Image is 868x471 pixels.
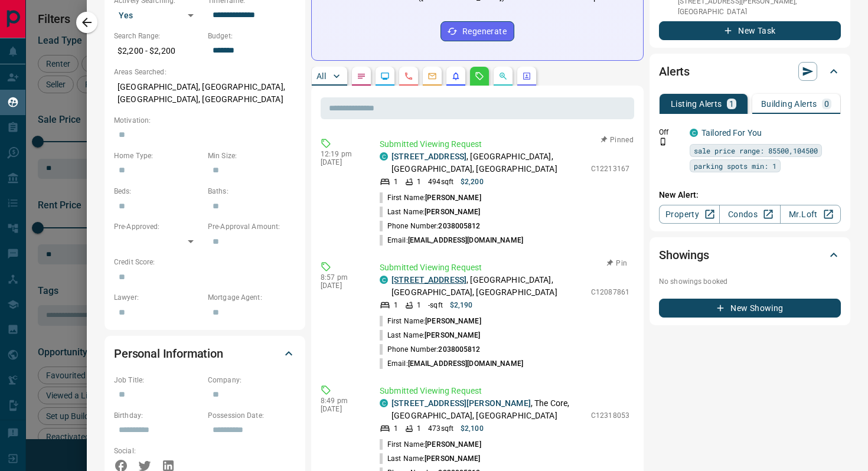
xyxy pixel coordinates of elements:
span: [PERSON_NAME] [425,331,480,339]
p: , [GEOGRAPHIC_DATA], [GEOGRAPHIC_DATA], [GEOGRAPHIC_DATA] [391,151,585,175]
span: 2038005812 [438,222,480,230]
span: [PERSON_NAME] [425,208,480,216]
p: New Alert: [659,189,841,201]
svg: Emails [428,71,437,81]
p: Company: [208,375,296,385]
p: Budget: [208,31,296,41]
svg: Agent Actions [522,71,531,81]
p: Email: [380,358,523,369]
div: condos.ca [380,276,388,284]
button: New Task [659,21,841,40]
span: parking spots min: 1 [694,160,776,172]
p: Mortgage Agent: [208,292,296,303]
p: $2,200 - $2,200 [114,41,202,61]
p: Possession Date: [208,410,296,421]
p: $2,100 [461,423,484,434]
svg: Calls [404,71,413,81]
h2: Showings [659,246,709,264]
p: Off [659,127,683,138]
p: [DATE] [321,282,362,290]
div: Alerts [659,57,841,86]
button: Pin [600,258,634,269]
span: sale price range: 85500,104500 [694,145,818,156]
h2: Personal Information [114,344,223,363]
p: [DATE] [321,158,362,166]
p: C12087861 [591,287,629,297]
p: Pre-Approval Amount: [208,221,296,232]
p: Phone Number: [380,344,481,355]
p: Email: [380,235,523,246]
p: 8:49 pm [321,397,362,405]
a: Condos [719,205,780,224]
p: [GEOGRAPHIC_DATA], [GEOGRAPHIC_DATA], [GEOGRAPHIC_DATA], [GEOGRAPHIC_DATA] [114,77,296,109]
a: Tailored For You [701,128,762,138]
h2: Alerts [659,62,690,81]
button: Pinned [600,135,634,145]
p: No showings booked [659,276,841,287]
a: Mr.Loft [780,205,841,224]
p: 1 [729,100,734,108]
p: Last Name: [380,207,481,217]
p: First Name: [380,439,481,450]
p: 12:19 pm [321,150,362,158]
span: [PERSON_NAME] [425,440,481,449]
svg: Notes [357,71,366,81]
span: [PERSON_NAME] [425,194,481,202]
a: Property [659,205,720,224]
p: Listing Alerts [671,100,722,108]
button: New Showing [659,299,841,318]
svg: Requests [475,71,484,81]
span: [EMAIL_ADDRESS][DOMAIN_NAME] [408,236,523,244]
button: Regenerate [440,21,514,41]
p: Motivation: [114,115,296,126]
div: condos.ca [380,399,388,407]
p: 8:57 pm [321,273,362,282]
p: Submitted Viewing Request [380,261,629,274]
svg: Opportunities [498,71,508,81]
p: 1 [417,176,421,187]
p: Job Title: [114,375,202,385]
p: Building Alerts [761,100,817,108]
p: Phone Number: [380,221,481,231]
p: Last Name: [380,453,481,464]
div: Personal Information [114,339,296,368]
p: 473 sqft [428,423,453,434]
p: 1 [417,300,421,310]
div: condos.ca [380,152,388,161]
p: Home Type: [114,151,202,161]
p: Credit Score: [114,257,296,267]
p: C12318053 [591,410,629,421]
p: $2,190 [450,300,473,310]
p: Min Size: [208,151,296,161]
p: 494 sqft [428,176,453,187]
p: 1 [394,176,398,187]
p: 1 [394,300,398,310]
p: 1 [417,423,421,434]
p: Pre-Approved: [114,221,202,232]
p: Areas Searched: [114,67,296,77]
p: - sqft [428,300,443,310]
div: condos.ca [690,129,698,137]
p: Search Range: [114,31,202,41]
p: First Name: [380,316,481,326]
a: [STREET_ADDRESS] [391,275,466,284]
p: Last Name: [380,330,481,341]
div: Showings [659,241,841,269]
p: 0 [824,100,829,108]
p: All [316,72,326,80]
p: $2,200 [461,176,484,187]
p: Birthday: [114,410,202,421]
span: [PERSON_NAME] [425,454,480,463]
p: Submitted Viewing Request [380,138,629,151]
span: 2038005812 [438,345,480,354]
p: Lawyer: [114,292,202,303]
a: [STREET_ADDRESS][PERSON_NAME] [391,398,531,408]
p: , The Core, [GEOGRAPHIC_DATA], [GEOGRAPHIC_DATA] [391,397,585,422]
p: , [GEOGRAPHIC_DATA], [GEOGRAPHIC_DATA], [GEOGRAPHIC_DATA] [391,274,585,299]
span: [PERSON_NAME] [425,317,481,325]
p: Submitted Viewing Request [380,385,629,397]
p: 1 [394,423,398,434]
p: [DATE] [321,405,362,413]
svg: Push Notification Only [659,138,667,146]
div: Yes [114,6,202,25]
